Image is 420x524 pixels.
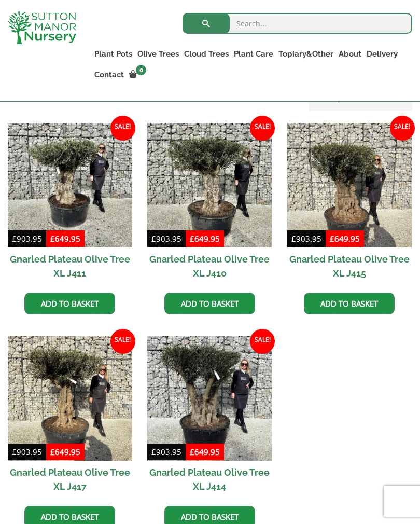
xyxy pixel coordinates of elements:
[151,447,181,457] bdi: 903.95
[147,123,272,285] a: Sale! Gnarled Plateau Olive Tree XL J410
[390,116,415,141] span: Sale!
[12,233,42,244] bdi: 903.95
[330,233,334,244] span: £
[24,293,115,314] a: Add to basket: “Gnarled Plateau Olive Tree XL J411”
[92,67,127,82] a: Contact
[147,336,272,498] a: Sale! Gnarled Plateau Olive Tree XL J414
[190,233,220,244] bdi: 649.95
[287,123,412,247] img: Gnarled Plateau Olive Tree XL J415
[287,247,412,285] h2: Gnarled Plateau Olive Tree XL J415
[50,233,55,244] span: £
[330,233,360,244] bdi: 649.95
[110,329,135,354] span: Sale!
[8,10,76,44] img: logo
[92,47,135,61] a: Plant Pots
[147,247,272,285] h2: Gnarled Plateau Olive Tree XL J410
[147,461,272,498] h2: Gnarled Plateau Olive Tree XL J414
[12,447,42,457] bdi: 903.95
[12,233,17,244] span: £
[8,336,132,498] a: Sale! Gnarled Plateau Olive Tree XL J417
[276,47,336,61] a: Topiary&Other
[50,233,80,244] bdi: 649.95
[250,329,275,354] span: Sale!
[287,123,412,285] a: Sale! Gnarled Plateau Olive Tree XL J415
[50,447,55,457] span: £
[50,447,80,457] bdi: 649.95
[8,247,132,285] h2: Gnarled Plateau Olive Tree XL J411
[183,13,412,34] input: Search...
[190,447,220,457] bdi: 649.95
[291,233,296,244] span: £
[151,233,181,244] bdi: 903.95
[164,293,255,314] a: Add to basket: “Gnarled Plateau Olive Tree XL J410”
[136,65,146,75] span: 0
[127,67,149,82] a: 0
[8,123,132,285] a: Sale! Gnarled Plateau Olive Tree XL J411
[364,47,400,61] a: Delivery
[8,123,132,247] img: Gnarled Plateau Olive Tree XL J411
[8,336,132,461] img: Gnarled Plateau Olive Tree XL J417
[190,233,194,244] span: £
[151,233,156,244] span: £
[336,47,364,61] a: About
[12,447,17,457] span: £
[151,447,156,457] span: £
[8,461,132,498] h2: Gnarled Plateau Olive Tree XL J417
[147,123,272,247] img: Gnarled Plateau Olive Tree XL J410
[250,116,275,141] span: Sale!
[304,293,395,314] a: Add to basket: “Gnarled Plateau Olive Tree XL J415”
[135,47,181,61] a: Olive Trees
[147,336,272,461] img: Gnarled Plateau Olive Tree XL J414
[291,233,321,244] bdi: 903.95
[190,447,194,457] span: £
[181,47,231,61] a: Cloud Trees
[231,47,276,61] a: Plant Care
[110,116,135,141] span: Sale!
